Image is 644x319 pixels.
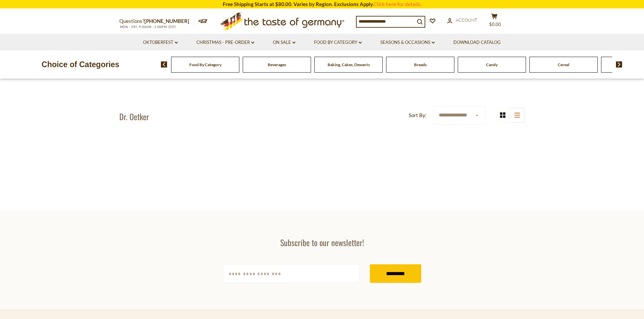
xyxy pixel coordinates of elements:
a: Food By Category [314,39,362,46]
button: $0.00 [484,13,505,30]
a: Candy [486,62,498,67]
a: Account [447,17,477,24]
a: Download Catalog [453,39,501,46]
span: MON - FRI, 9:00AM - 5:00PM (EST) [119,25,177,29]
a: Breads [414,62,427,67]
label: Sort By: [409,111,427,119]
span: $0.00 [489,22,501,27]
a: Cereal [558,62,569,67]
img: next arrow [616,61,622,68]
a: Beverages [268,62,286,67]
a: [PHONE_NUMBER] [144,18,189,24]
a: Food By Category [189,62,221,67]
a: On Sale [273,39,295,46]
span: Account [456,17,477,23]
a: Christmas - PRE-ORDER [196,39,254,46]
h3: Subscribe to our newsletter! [223,237,421,247]
a: Oktoberfest [143,39,178,46]
a: Click here for details. [374,1,422,7]
h1: Dr. Oetker [119,111,149,122]
p: Questions? [119,17,194,26]
img: previous arrow [161,61,167,68]
a: Seasons & Occasions [380,39,435,46]
a: Baking, Cakes, Desserts [328,62,370,67]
